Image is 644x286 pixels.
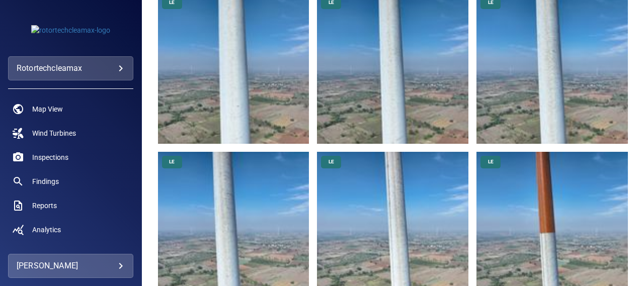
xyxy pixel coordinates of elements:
div: rotortechcleamax [17,60,125,76]
span: Map View [32,104,63,114]
a: analytics noActive [8,218,133,242]
span: Wind Turbines [32,128,76,138]
a: map noActive [8,97,133,121]
div: [PERSON_NAME] [17,258,125,274]
a: repairs noActive [8,242,133,266]
span: Findings [32,176,59,186]
a: windturbines noActive [8,121,133,145]
span: LE [163,158,181,165]
img: rotortechcleamax-logo [31,25,110,35]
a: findings noActive [8,169,133,194]
a: reports noActive [8,194,133,218]
a: inspections noActive [8,145,133,169]
div: rotortechcleamax [8,56,133,80]
span: Inspections [32,152,68,162]
span: Reports [32,201,57,211]
span: Analytics [32,225,61,235]
span: LE [482,158,500,165]
span: LE [323,158,340,165]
